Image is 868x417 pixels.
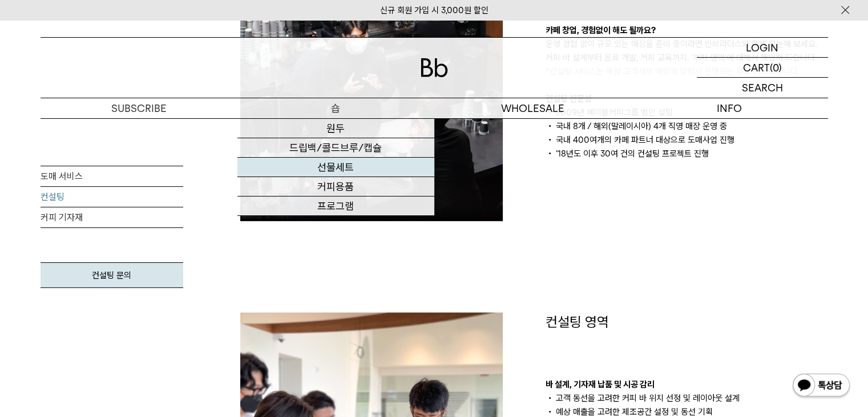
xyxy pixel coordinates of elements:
a: 커피용품 [237,177,434,197]
a: 도매 서비스 [41,166,183,187]
a: 커피 기자재 [41,207,183,228]
p: 컨설팅 영역 [546,312,828,332]
p: CART [743,58,770,77]
p: 바 설계, 기자재 납품 및 시공 감리 [546,378,828,391]
li: ‘18년도 이후 30여 건의 컨설팅 프로젝트 진행 [546,147,828,161]
img: 카카오톡 채널 1:1 채팅 버튼 [792,372,851,400]
img: 로고 [421,58,448,77]
a: 원두 [237,119,434,138]
a: LOGIN [697,38,828,58]
a: CART (0) [697,58,828,78]
a: 프로그램 [237,197,434,216]
p: (0) [770,58,782,77]
p: LOGIN [746,38,778,57]
a: 숍 [237,98,434,118]
li: 고객 동선을 고려한 커피 바 위치 선정 및 레이아웃 설계 [546,391,828,405]
a: 신규 회원 가입 시 3,000원 할인 [380,5,488,15]
li: 국내 8개 / 해외(말레이시아) 4개 직영 매장 운영 중 [546,119,828,133]
a: 선물세트 [237,158,434,177]
li: 국내 400여개의 카페 파트너 대상으로 도매사업 진행 [546,133,828,147]
a: SUBSCRIBE [41,98,237,118]
a: 컨설팅 [41,187,183,207]
p: WHOLESALE [434,98,631,118]
a: 드립백/콜드브루/캡슐 [237,138,434,158]
p: SEARCH [742,78,783,98]
p: INFO [631,98,828,118]
a: 컨설팅 문의 [41,262,183,288]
